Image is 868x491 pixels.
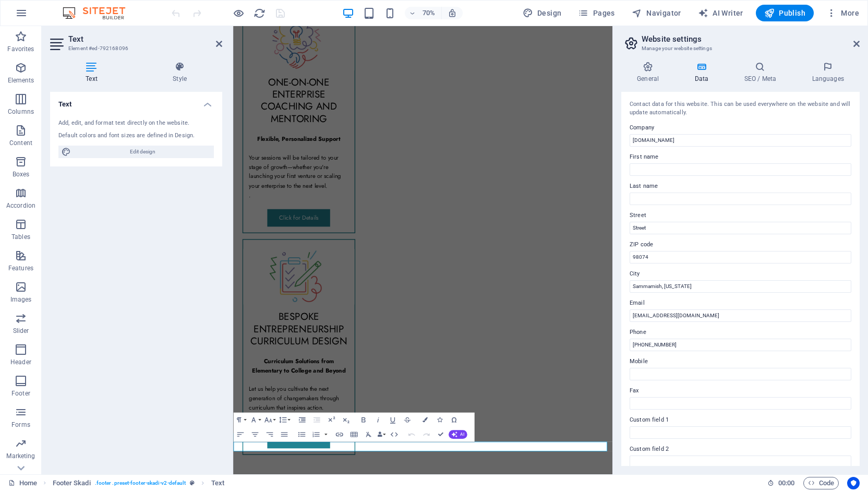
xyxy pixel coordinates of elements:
[405,7,442,19] button: 70%
[387,427,401,442] button: HTML
[8,264,33,272] p: Features
[58,131,214,140] div: Default colors and font sizes are defined in Design.
[630,180,851,193] label: Last name
[324,413,339,427] button: Superscript
[519,5,566,21] button: Design
[519,5,566,21] div: Design (Ctrl+Alt+Y)
[630,414,851,426] label: Custom field 1
[630,122,851,134] label: Company
[11,233,30,241] p: Tables
[211,477,224,489] span: Click to select. Double-click to edit
[621,62,679,83] h4: General
[332,427,346,442] button: Insert Link
[400,413,414,427] button: Strikethrough
[630,385,851,397] label: Fax
[6,201,35,210] p: Accordion
[822,5,863,21] button: More
[50,62,137,83] h4: Text
[58,119,214,128] div: Add, edit, and format text directly on the website.
[420,7,437,19] h6: 70%
[295,413,309,427] button: Increase Indent
[233,427,247,442] button: Align Left
[803,477,839,489] button: Code
[137,62,222,83] h4: Style
[523,8,562,18] span: Design
[8,477,37,489] a: Click to cancel selection. Double-click to open Pages
[630,268,851,280] label: City
[13,327,29,335] p: Slider
[190,480,195,486] i: This element is a customizable preset
[262,413,276,427] button: Font Size
[248,413,262,427] button: Font Family
[262,427,276,442] button: Align Right
[295,427,309,442] button: Unordered List
[232,7,245,19] button: Click here to leave preview mode and continue editing
[376,427,387,442] button: Data Bindings
[778,477,794,489] span: 00 00
[767,477,795,489] h6: Session time
[371,413,385,427] button: Italic (Ctrl+I)
[11,389,30,398] p: Footer
[347,427,361,442] button: Insert Table
[361,427,376,442] button: Clear Formatting
[277,427,291,442] button: Align Justify
[233,413,247,427] button: Paragraph Format
[11,421,30,429] p: Forms
[53,477,91,489] span: Click to select. Double-click to edit
[248,427,262,442] button: Align Center
[447,413,461,427] button: Special Characters
[253,7,266,19] button: reload
[574,5,619,21] button: Pages
[309,427,323,442] button: Ordered List
[756,5,814,21] button: Publish
[698,8,743,18] span: AI Writer
[808,477,834,489] span: Code
[460,432,464,436] span: AI
[13,170,30,178] p: Boxes
[323,427,329,442] button: Ordered List
[434,427,448,442] button: Confirm (Ctrl+⏎)
[10,358,31,366] p: Header
[68,34,222,44] h2: Text
[405,427,419,442] button: Undo (Ctrl+Z)
[786,479,787,487] span: :
[642,34,860,44] h2: Website settings
[58,146,214,158] button: Edit design
[728,62,796,83] h4: SEO / Meta
[53,477,224,489] nav: breadcrumb
[449,430,467,439] button: AI
[356,413,370,427] button: Bold (Ctrl+B)
[630,443,851,456] label: Custom field 2
[630,209,851,222] label: Street
[847,477,860,489] button: Usercentrics
[679,62,728,83] h4: Data
[630,297,851,309] label: Email
[448,8,457,18] i: On resize automatically adjust zoom level to fit chosen device.
[642,44,839,53] h3: Manage your website settings
[310,413,324,427] button: Decrease Indent
[694,5,748,21] button: AI Writer
[7,45,34,53] p: Favorites
[74,146,211,158] span: Edit design
[418,413,432,427] button: Colors
[630,326,851,339] label: Phone
[796,62,860,83] h4: Languages
[432,413,447,427] button: Icons
[8,76,34,85] p: Elements
[60,7,138,19] img: Editor Logo
[419,427,433,442] button: Redo (Ctrl+Shift+Z)
[630,355,851,368] label: Mobile
[9,139,32,147] p: Content
[68,44,201,53] h3: Element #ed-792168096
[630,238,851,251] label: ZIP code
[277,413,291,427] button: Line Height
[95,477,186,489] span: . footer .preset-footer-skadi-v2-default
[385,413,400,427] button: Underline (Ctrl+U)
[764,8,805,18] span: Publish
[8,107,34,116] p: Columns
[50,92,222,111] h4: Text
[10,295,32,304] p: Images
[628,5,685,21] button: Navigator
[630,151,851,163] label: First name
[578,8,614,18] span: Pages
